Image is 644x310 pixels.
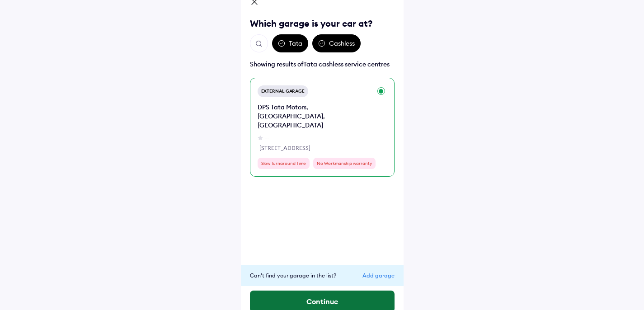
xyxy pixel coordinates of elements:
div: [STREET_ADDRESS] [259,144,370,152]
button: Open search [250,34,268,52]
div: Tata [272,34,308,52]
img: star-grey.svg [258,135,263,141]
div: Showing results of Tata cashless service centres [250,60,395,69]
div: Which garage is your car at? [250,17,395,30]
div: Slow Turnaround Time [258,158,310,169]
div: No Workmanship warranty [313,158,376,169]
div: DPS Tata Motors, [GEOGRAPHIC_DATA], [GEOGRAPHIC_DATA] [258,103,371,130]
div: Add garage [362,272,395,279]
div: Cashless [312,34,361,52]
div: -- [265,134,269,142]
div: External Garage [258,85,309,97]
span: Can’t find your garage in the list? [250,272,336,279]
img: search.svg [255,40,263,48]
